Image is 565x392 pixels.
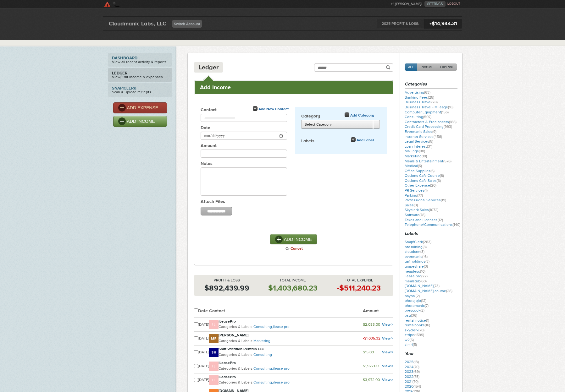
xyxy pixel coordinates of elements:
a: Switch Account [172,20,202,28]
a: gaf holdings [405,259,429,264]
span: (28) [446,289,452,293]
a: Business Travel - Mileage [405,105,453,109]
span: (12) [421,298,426,303]
span: (456) [434,134,442,139]
span: + [429,21,432,26]
a: INCOME [417,63,437,71]
strong: [PERSON_NAME] [219,333,248,337]
th: Amount [363,305,393,318]
a: Professional Services [405,198,446,202]
a: Mailings [405,149,425,153]
span: (36) [411,313,417,318]
a: [DOMAIN_NAME] course [405,289,452,293]
span: (993) [444,124,452,129]
span: (13) [413,360,419,364]
span: (3) [425,259,429,264]
span: (1072) [429,208,438,212]
h3: Year [405,351,457,358]
a: prescook [405,308,424,313]
h3: Categories [405,81,457,89]
th: Date [198,305,209,318]
a: SkyClerk [103,1,163,7]
button: ADD INCOME [270,234,317,244]
p: Categories & Labels: [219,366,363,372]
label: Attach Files [201,199,295,205]
a: Computer Equipment [405,110,449,114]
a: Consulting [405,115,431,119]
span: (78) [419,213,425,217]
a: Advertising [405,90,430,95]
a: ilease pro [273,380,290,384]
a: w2 [405,338,414,342]
a: grapeshare [405,264,428,269]
label: Amount [201,143,295,150]
label: Contact [201,107,295,114]
a: View > [382,350,393,354]
span: (20) [430,183,436,188]
span: (16) [422,254,428,259]
td: [DATE] [198,332,209,346]
span: (283) [423,240,431,244]
span: (16) [425,323,430,327]
span: (507) [423,115,431,119]
span: (12) [438,218,443,222]
a: View > [382,378,393,382]
a: psu [405,313,417,318]
a: heapless [405,269,425,274]
p: Total Expense [326,278,392,283]
h3: Labels [405,231,457,238]
strong: iLeasePro [219,375,236,379]
a: Software [405,213,425,217]
span: (70) [413,379,418,384]
a: Other Expense [405,183,436,188]
a: Evermanic Sales [405,129,436,134]
span: (19) [422,154,427,158]
a: rentalbooks [405,323,430,327]
a: Marketing [405,154,427,158]
small: $1,927.00 [363,364,379,368]
a: Telephone/Communications [405,222,460,227]
span: (5) [418,164,422,168]
span: (75) [413,374,419,379]
a: Consulting, [253,366,273,371]
span: (73) [434,284,440,288]
a: 2022 [405,374,419,379]
a: Consulting, [253,380,273,384]
a: 2023 [405,369,420,374]
span: (2) [420,308,424,313]
a: Consulting [253,352,272,357]
label: Category [301,113,380,120]
span: (1) [424,188,428,193]
a: View > [382,364,393,368]
small: -$1,035.32 [363,336,380,340]
span: (10) [420,269,425,274]
a: SETTINGS [424,1,445,7]
h4: Ledger [198,63,219,71]
a: Snap!ClerkScan & Upload reciepts [108,83,172,97]
a: View > [382,336,393,340]
a: LOGOUT [447,2,460,6]
a: Office Supplies [405,169,435,173]
small: $2,033.00 [363,322,380,327]
span: (576) [443,159,451,163]
a: Cancel [291,246,303,251]
label: Notes [201,161,295,167]
td: [DATE] [198,359,209,373]
strong: Dashboard [112,56,168,60]
a: ilease pro [273,366,290,371]
a: LedgerView/Edit income & expenses [108,68,172,82]
a: Contractors & Freelancers [405,120,457,124]
label: Labels [301,138,380,145]
th: Contact [209,305,363,318]
a: Banking Fees [405,95,434,100]
span: (5) [413,342,417,347]
div: Cloudmanic Labs, LLC [103,19,172,28]
span: (140) [453,222,460,227]
span: (28) [431,100,438,104]
strong: [PERSON_NAME]! [395,2,422,6]
label: Date [201,125,295,132]
span: (1599) [414,333,424,337]
span: (77) [417,193,423,198]
a: Credit Card Processing [405,124,452,129]
strong: Snap!Clerk [112,86,168,90]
